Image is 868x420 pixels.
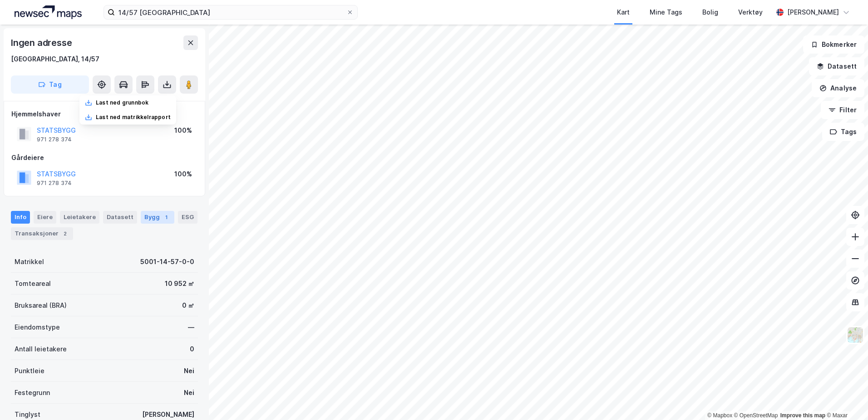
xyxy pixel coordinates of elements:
div: Transaksjoner [11,227,73,240]
div: Mine Tags [650,7,682,18]
div: Eiendomstype [15,322,60,333]
div: 100% [174,169,192,180]
div: Nei [184,365,194,376]
div: 10 952 ㎡ [165,278,194,289]
button: Filter [821,101,864,119]
div: [PERSON_NAME] [142,409,194,420]
div: 0 [190,344,194,355]
div: Ingen adresse [11,35,74,50]
button: Tags [822,123,864,141]
div: [GEOGRAPHIC_DATA], 14/57 [11,54,99,65]
div: Bolig [702,7,718,18]
div: Festegrunn [15,387,50,398]
div: Gårdeiere [11,152,197,163]
a: Improve this map [780,412,825,419]
div: 5001-14-57-0-0 [140,256,194,267]
div: Kart [617,7,630,18]
iframe: Chat Widget [823,376,868,420]
div: 100% [174,125,192,136]
div: [PERSON_NAME] [787,7,839,18]
div: Matrikkel [15,256,44,267]
a: Mapbox [707,412,732,419]
div: ESG [178,211,197,224]
img: logo.a4113a55bc3d86da70a041830d287a7e.svg [15,5,82,19]
button: Analyse [812,79,864,97]
div: Last ned grunnbok [96,99,148,106]
div: — [188,322,194,333]
button: Datasett [809,57,864,75]
div: 1 [162,213,171,222]
div: 2 [60,229,69,238]
div: 0 ㎡ [182,300,194,311]
div: Antall leietakere [15,344,67,355]
div: Nei [184,387,194,398]
img: Z [847,326,864,344]
div: Bygg [141,211,174,224]
div: Info [11,211,30,224]
button: Bokmerker [803,35,864,54]
div: Hjemmelshaver [11,109,197,120]
div: Tomteareal [15,278,51,289]
input: Søk på adresse, matrikkel, gårdeiere, leietakere eller personer [115,5,346,19]
div: 971 278 374 [37,136,72,143]
div: Punktleie [15,365,44,376]
div: Verktøy [738,7,763,18]
div: 971 278 374 [37,180,72,187]
div: Tinglyst [15,409,40,420]
div: Eiere [34,211,56,224]
div: Leietakere [60,211,99,224]
div: Datasett [103,211,137,224]
div: Last ned matrikkelrapport [96,114,171,121]
div: Bruksareal (BRA) [15,300,67,311]
a: OpenStreetMap [734,412,778,419]
button: Tag [11,75,89,94]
